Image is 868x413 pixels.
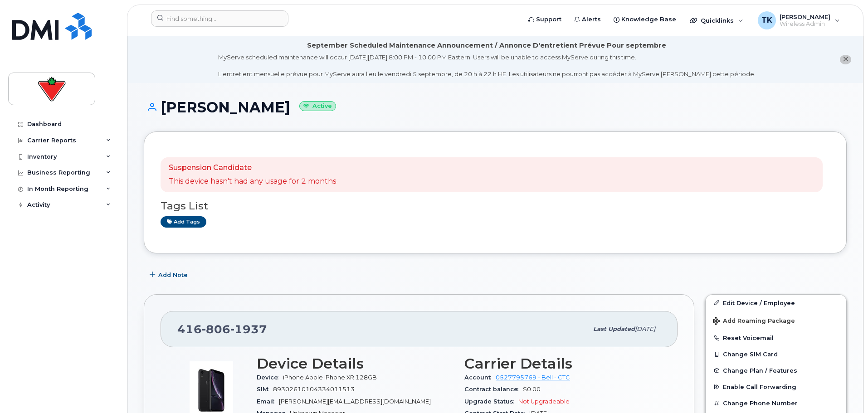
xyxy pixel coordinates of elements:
[523,386,541,393] span: $0.00
[299,101,336,112] small: Active
[307,41,666,50] div: September Scheduled Maintenance Announcement / Annonce D'entretient Prévue Pour septembre
[161,216,206,228] a: Add tags
[169,163,336,173] p: Suspension Candidate
[706,346,846,362] button: Change SIM Card
[464,355,661,372] h3: Carrier Details
[161,200,830,212] h3: Tags List
[257,386,273,393] span: SIM
[202,322,230,336] span: 806
[144,99,847,115] h1: [PERSON_NAME]
[706,295,846,311] a: Edit Device / Employee
[279,398,431,405] span: [PERSON_NAME][EMAIL_ADDRESS][DOMAIN_NAME]
[706,330,846,346] button: Reset Voicemail
[257,355,454,372] h3: Device Details
[169,176,336,187] p: This device hasn't had any usage for 2 months
[464,386,523,393] span: Contract balance
[518,398,570,405] span: Not Upgradeable
[706,379,846,395] button: Enable Call Forwarding
[283,374,377,381] span: iPhone Apple iPhone XR 128GB
[706,311,846,330] button: Add Roaming Package
[257,398,279,405] span: Email
[177,322,267,336] span: 416
[158,271,188,279] span: Add Note
[593,326,635,332] span: Last updated
[723,367,797,374] span: Change Plan / Features
[635,326,655,332] span: [DATE]
[723,384,796,390] span: Enable Call Forwarding
[706,362,846,379] button: Change Plan / Features
[464,374,496,381] span: Account
[230,322,267,336] span: 1937
[840,55,851,64] button: close notification
[496,374,570,381] a: 0527795769 - Bell - CTC
[464,398,518,405] span: Upgrade Status
[218,53,756,78] div: MyServe scheduled maintenance will occur [DATE][DATE] 8:00 PM - 10:00 PM Eastern. Users will be u...
[713,317,795,326] span: Add Roaming Package
[144,267,195,283] button: Add Note
[273,386,355,393] span: 89302610104334011513
[706,395,846,411] button: Change Phone Number
[257,374,283,381] span: Device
